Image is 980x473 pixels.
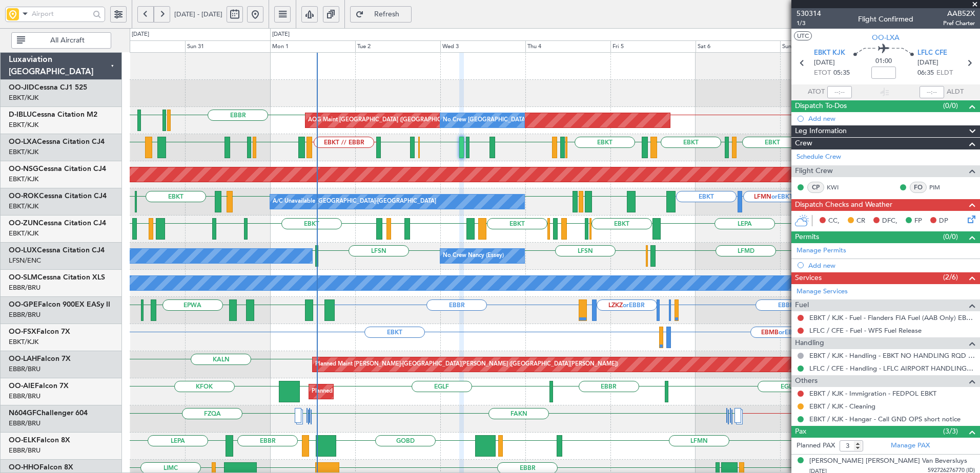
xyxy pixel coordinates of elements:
div: Flight Confirmed [858,14,913,25]
a: OO-JIDCessna CJ1 525 [9,84,87,91]
span: CR [856,216,865,226]
div: [DATE] [272,30,290,39]
span: 06:35 [917,68,934,78]
span: OO-NSG [9,165,38,173]
span: Crew [795,138,812,149]
span: (0/0) [943,231,958,242]
a: EBBR/BRU [9,310,40,319]
span: D-IBLU [9,111,32,118]
span: OO-LUX [9,247,37,254]
span: Others [795,375,818,387]
button: UTC [794,31,812,40]
div: Add new [808,114,975,123]
div: [DATE] [132,30,149,39]
span: Services [795,272,822,284]
span: Refresh [366,11,408,18]
a: OO-FSXFalcon 7X [9,328,70,335]
span: Pax [795,426,806,438]
span: ALDT [947,87,964,97]
span: Handling [795,337,824,349]
a: PIM [929,183,952,192]
span: OO-ZUN [9,220,38,227]
span: OO-AIE [9,382,35,390]
a: LFLC / CFE - Fuel - WFS Fuel Release [809,326,922,335]
div: Fri 5 [610,40,696,53]
span: FP [914,216,922,226]
span: Dispatch Checks and Weather [795,199,892,211]
span: 530314 [797,8,821,19]
div: Sat 30 [100,40,186,53]
a: OO-GPEFalcon 900EX EASy II [9,301,110,308]
span: N604GF [9,410,36,417]
span: 01:00 [875,56,892,67]
a: OO-SLMCessna Citation XLS [9,274,105,281]
span: CC, [828,216,840,226]
div: No Crew [GEOGRAPHIC_DATA] ([GEOGRAPHIC_DATA] National) [443,113,615,128]
input: --:-- [827,86,852,98]
label: Planned PAX [797,441,835,451]
span: ETOT [814,68,831,78]
a: OO-ROKCessna Citation CJ4 [9,192,107,200]
div: FO [910,182,927,193]
span: LFLC CFE [917,48,947,58]
div: No Crew Nancy (Essey) [443,248,504,264]
a: EBKT/KJK [9,147,38,157]
a: LFSN/ENC [9,256,41,265]
span: OO-LAH [9,355,37,362]
span: EBKT KJK [814,48,845,58]
div: Thu 4 [525,40,610,53]
a: KWI [827,183,850,192]
span: OO-ROK [9,192,39,200]
a: Schedule Crew [797,152,841,162]
span: Flight Crew [795,165,833,177]
a: EBKT / KJK - Handling - EBKT NO HANDLING RQD FOR CJ [809,351,975,360]
div: Wed 3 [440,40,525,53]
a: D-IBLUCessna Citation M2 [9,111,97,118]
a: EBBR/BRU [9,446,40,455]
a: Manage Services [797,287,848,297]
a: OO-NSGCessna Citation CJ4 [9,165,106,173]
span: Permits [795,231,819,243]
a: Manage Permits [797,246,846,256]
div: Sat 6 [696,40,781,53]
a: EBKT/KJK [9,229,38,238]
div: Sun 7 [780,40,865,53]
a: EBKT/KJK [9,120,38,130]
span: OO-SLM [9,274,37,281]
span: ATOT [808,87,825,97]
span: [DATE] [814,58,835,68]
div: A/C Unavailable [GEOGRAPHIC_DATA]-[GEOGRAPHIC_DATA] [273,194,436,209]
span: Leg Information [795,125,847,137]
div: CP [807,182,824,193]
span: All Aircraft [27,37,108,44]
a: EBKT / KJK - Cleaning [809,402,875,411]
div: [PERSON_NAME] [PERSON_NAME] Van Beversluys [809,456,967,466]
a: OO-LXACessna Citation CJ4 [9,138,105,145]
span: Pref Charter [943,19,975,28]
span: [DATE] - [DATE] [174,10,222,19]
span: 05:35 [833,68,850,78]
span: OO-HHO [9,464,39,471]
a: OO-ELKFalcon 8X [9,437,70,444]
a: LFLC / CFE - Handling - LFLC AIRPORT HANDLING ***My Handling*** [809,364,975,373]
div: Add new [808,261,975,270]
a: EBKT/KJK [9,175,38,184]
span: (3/3) [943,426,958,437]
span: OO-LXA [9,138,37,145]
span: AAB52X [943,8,975,19]
button: All Aircraft [11,32,111,49]
span: OO-LXA [872,32,900,43]
a: OO-LAHFalcon 7X [9,355,71,362]
div: Planned Maint [PERSON_NAME]-[GEOGRAPHIC_DATA][PERSON_NAME] ([GEOGRAPHIC_DATA][PERSON_NAME]) [315,357,618,372]
span: OO-ELK [9,437,36,444]
a: EBKT/KJK [9,202,38,211]
span: DP [939,216,948,226]
a: OO-HHOFalcon 8X [9,464,73,471]
span: 1/3 [797,19,821,28]
div: Planned Maint [GEOGRAPHIC_DATA] ([GEOGRAPHIC_DATA]) [312,384,473,399]
span: (0/0) [943,100,958,111]
div: Mon 1 [270,40,355,53]
a: EBKT/KJK [9,337,38,347]
div: Tue 2 [355,40,440,53]
a: Manage PAX [891,441,930,451]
